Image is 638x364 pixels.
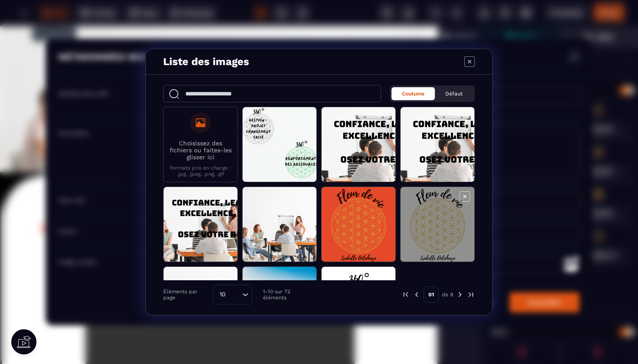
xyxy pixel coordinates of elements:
[456,291,464,298] img: next
[413,291,421,298] img: prev
[168,165,233,177] p: Formats pris en charge : .jpg, .jpeg, .png, .gif
[213,285,252,305] div: Search for option
[217,290,229,299] span: 10
[168,140,233,161] p: Choisissez des fichiers ou faites-les glisser ici
[163,56,249,68] h4: Liste des images
[467,291,475,298] img: next
[402,291,410,298] img: prev
[263,289,312,301] p: 1-10 sur 72 éléments
[2,162,437,215] h1: AIDE A LA CERTIFICATION HAS V2025 A L'EVALUATION INTERNE POUR LE MEDICO-SOCIAL
[445,91,463,97] span: Défaut
[229,290,240,299] input: Search for option
[402,91,424,97] span: Coutume
[424,286,439,303] p: 01
[163,289,209,301] p: Éléments par page
[442,291,453,298] p: de 8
